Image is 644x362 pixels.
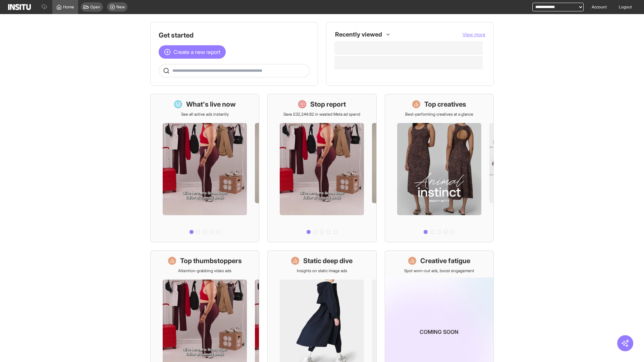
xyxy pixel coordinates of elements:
span: Home [63,4,74,10]
a: What's live nowSee all active ads instantly [150,94,259,242]
h1: Top thumbstoppers [180,256,242,265]
img: Logo [8,4,31,10]
span: Create a new report [173,48,220,56]
p: Save £32,244.82 in wasted Meta ad spend [283,112,360,117]
h1: Top creatives [424,100,466,109]
p: Best-performing creatives at a glance [405,112,473,117]
span: Open [90,4,100,10]
a: Top creativesBest-performing creatives at a glance [385,94,494,242]
a: Stop reportSave £32,244.82 in wasted Meta ad spend [267,94,376,242]
h1: What's live now [186,100,236,109]
span: New [116,4,125,10]
p: Attention-grabbing video ads [178,268,231,274]
button: Create a new report [159,45,226,59]
h1: Stop report [310,100,346,109]
h1: Get started [159,31,310,40]
p: See all active ads instantly [181,112,229,117]
p: Insights on static image ads [297,268,347,274]
button: View more [463,31,485,38]
span: View more [463,32,485,37]
h1: Static deep dive [303,256,353,265]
